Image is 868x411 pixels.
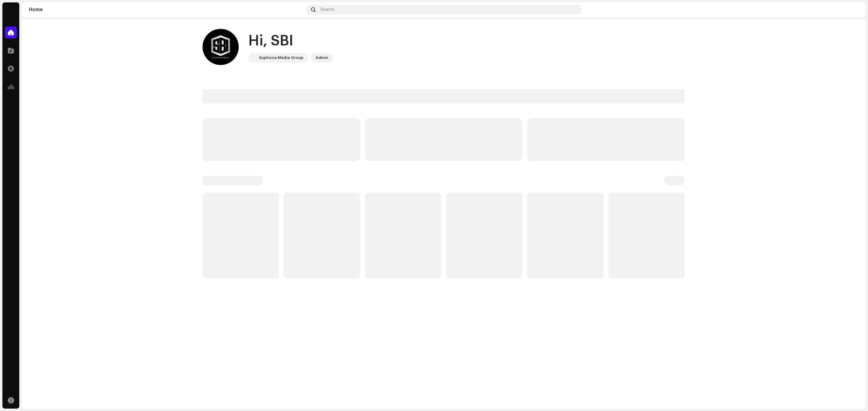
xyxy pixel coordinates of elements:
[29,7,304,12] div: Home
[203,29,239,65] img: 7a451cc1-1008-4d9a-b801-c0293ab6a051
[259,54,303,61] div: Euphoria Media Group
[320,7,334,12] span: Search
[248,31,333,51] div: Hi, SBI
[250,54,257,61] img: de0d2825-999c-4937-b35a-9adca56ee094
[849,5,858,14] img: 7a451cc1-1008-4d9a-b801-c0293ab6a051
[316,54,328,61] div: Admin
